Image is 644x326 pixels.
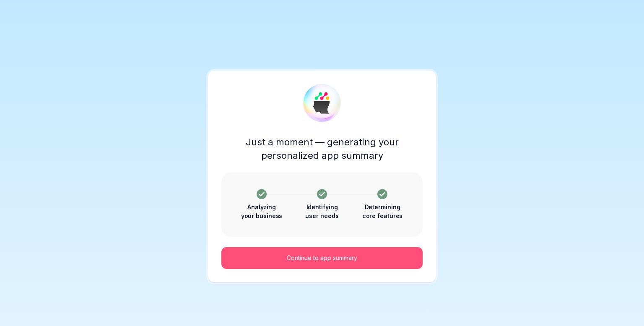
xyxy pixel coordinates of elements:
[301,202,343,220] p: Identifying user needs
[241,202,283,220] p: Analyzing your business
[287,253,357,263] p: Continue to app summary
[303,84,341,122] img: EasyMate Avatar
[221,135,423,162] p: Just a moment — generating your personalized app summary
[221,247,423,269] button: Continue to app summary
[361,202,403,220] p: Determining core features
